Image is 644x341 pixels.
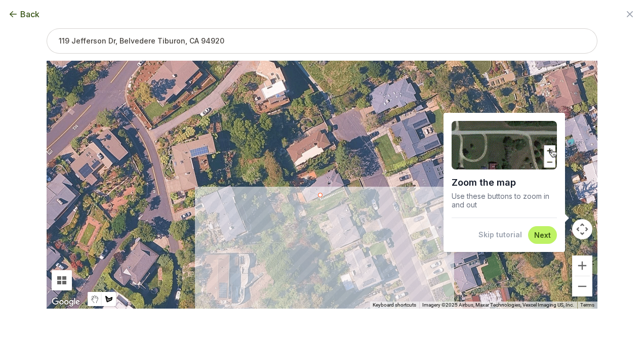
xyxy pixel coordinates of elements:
[572,255,592,276] button: Zoom in
[572,276,592,296] button: Zoom out
[534,230,551,240] button: Next
[373,302,416,309] button: Keyboard shortcuts
[8,8,39,20] button: Back
[49,295,83,309] a: Open this area in Google Maps (opens a new window)
[580,302,594,308] a: Terms (opens in new tab)
[102,292,116,306] button: Draw a shape
[47,28,597,54] input: 119 Jefferson Dr, Belvedere Tiburon, CA 94920
[49,295,83,309] img: Google
[452,121,557,169] img: Demo of zooming into a lawn area
[452,174,557,192] h1: Zoom the map
[52,270,72,290] button: Tilt map
[422,302,574,308] span: Imagery ©2025 Airbus, Maxar Technologies, Vexcel Imaging US, Inc.
[572,219,592,239] button: Map camera controls
[478,230,522,240] button: Skip tutorial
[20,8,39,20] span: Back
[88,292,102,306] button: Stop drawing
[452,192,557,209] p: Use these buttons to zoom in and out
